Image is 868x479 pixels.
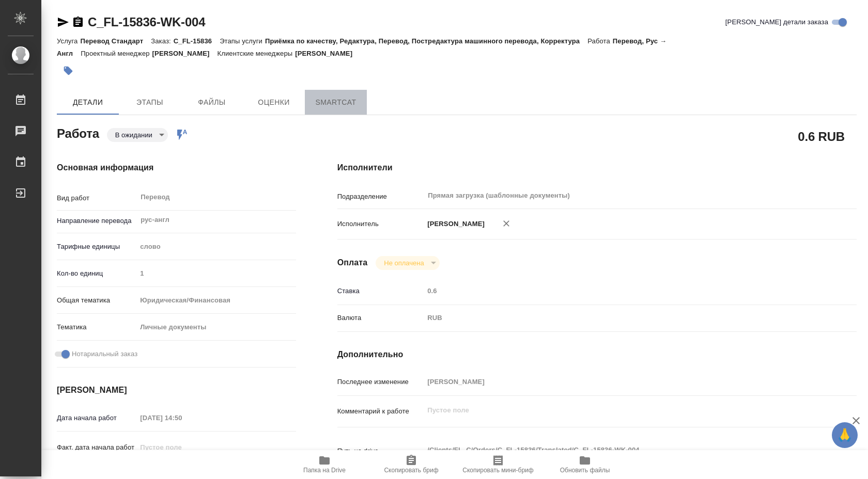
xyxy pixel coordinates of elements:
p: Комментарий к работе [337,406,424,417]
p: Путь на drive [337,446,424,456]
p: Работа [587,37,613,45]
p: Клиентские менеджеры [218,50,296,57]
p: C_FL-15836 [174,37,220,45]
h4: [PERSON_NAME] [57,384,296,396]
p: [PERSON_NAME] [295,50,360,57]
span: 🙏 [836,424,854,446]
h4: Оплата [337,257,368,269]
button: 🙏 [832,422,858,448]
button: Обновить файлы [541,450,628,479]
span: Обновить файлы [560,467,610,474]
p: Этапы услуги [220,37,265,45]
button: Не оплачена [381,259,427,267]
p: Тарифные единицы [57,242,136,252]
div: RUB [424,309,813,327]
h4: Основная информация [57,162,296,174]
span: Этапы [125,96,175,109]
p: Вид работ [57,193,136,203]
span: Детали [63,96,113,109]
button: Скопировать ссылку [72,16,84,28]
input: Пустое поле [424,374,813,389]
p: Общая тематика [57,295,136,306]
input: Пустое поле [136,266,296,281]
span: Папка на Drive [303,467,346,474]
span: Скопировать бриф [384,467,438,474]
button: Добавить тэг [57,59,80,82]
div: В ожидании [107,128,168,142]
button: Скопировать мини-бриф [455,450,541,479]
p: Ставка [337,286,424,296]
input: Пустое поле [136,440,227,455]
p: Исполнитель [337,219,424,229]
button: Удалить исполнителя [495,212,518,235]
p: [PERSON_NAME] [424,219,485,229]
span: SmartCat [311,96,361,109]
div: Юридическая/Финансовая [136,292,296,309]
p: Валюта [337,313,424,323]
input: Пустое поле [424,283,813,298]
p: Тематика [57,322,136,332]
p: Подразделение [337,191,424,202]
p: Перевод Стандарт [80,37,151,45]
p: Последнее изменение [337,377,424,387]
h2: Работа [57,123,99,142]
p: Кол-во единиц [57,268,136,279]
span: Нотариальный заказ [72,349,137,359]
span: Скопировать мини-бриф [462,467,533,474]
p: Заказ: [151,37,173,45]
p: Факт. дата начала работ [57,442,136,453]
p: Приёмка по качеству, Редактура, Перевод, Постредактура машинного перевода, Корректура [265,37,587,45]
div: В ожидании [376,256,439,270]
p: Услуга [57,37,80,45]
p: [PERSON_NAME] [152,50,218,57]
span: Файлы [187,96,237,109]
span: Оценки [249,96,299,109]
textarea: /Clients/FL_C/Orders/C_FL-15836/Translated/C_FL-15836-WK-004 [424,441,813,459]
p: Направление перевода [57,216,136,226]
span: [PERSON_NAME] детали заказа [725,17,828,27]
input: Пустое поле [136,410,227,425]
h4: Исполнители [337,162,857,174]
button: Папка на Drive [281,450,368,479]
button: Скопировать бриф [368,450,455,479]
p: Проектный менеджер [81,50,152,57]
div: Личные документы [136,318,296,336]
p: Дата начала работ [57,413,136,423]
a: C_FL-15836-WK-004 [88,15,205,29]
h4: Дополнительно [337,348,857,361]
h2: 0.6 RUB [798,127,845,145]
div: слово [136,238,296,256]
button: В ожидании [112,131,156,139]
button: Скопировать ссылку для ЯМессенджера [57,16,69,28]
